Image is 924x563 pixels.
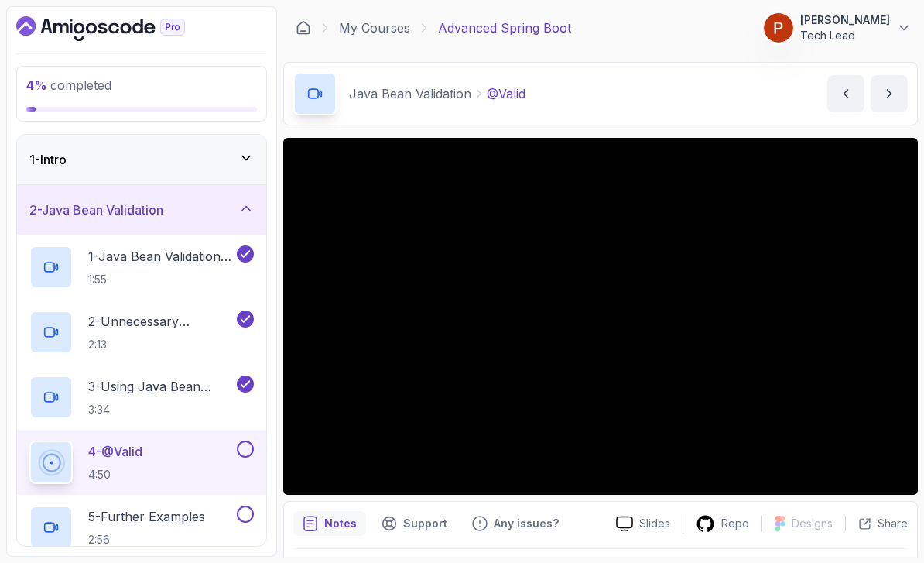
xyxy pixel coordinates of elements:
[827,75,864,112] button: previous content
[293,511,366,536] button: notes button
[487,84,525,103] p: @Valid
[29,441,254,484] button: 4-@Valid4:50
[88,507,205,526] p: 5 - Further Examples
[372,511,457,536] button: Support button
[88,532,205,548] p: 2:56
[763,12,912,43] button: user profile image[PERSON_NAME]Tech Lead
[88,442,142,461] p: 4 - @Valid
[800,28,890,43] p: Tech Lead
[88,337,234,352] p: 2:13
[88,247,234,266] p: 1 - Java Bean Validation (Slides)
[26,77,111,93] span: completed
[494,516,559,531] p: Any issues?
[29,311,254,354] button: 2-Unnecessary Validation Code2:13
[403,516,447,531] p: Support
[17,135,266,184] button: 1-Intro
[88,402,234,417] p: 3:34
[29,201,163,219] h3: 2 - Java Bean Validation
[339,19,410,37] a: My Courses
[604,516,683,532] a: Slides
[296,20,311,36] a: Dashboard
[26,77,47,93] span: 4 %
[29,376,254,419] button: 3-Using Java Bean Validation Annotations3:34
[16,16,221,41] a: Dashboard
[283,138,918,495] iframe: 4 - @Valid
[88,312,234,331] p: 2 - Unnecessary Validation Code
[29,506,254,549] button: 5-Further Examples2:56
[438,19,571,37] p: Advanced Spring Boot
[88,272,234,287] p: 1:55
[88,377,234,396] p: 3 - Using Java Bean Validation Annotations
[17,185,266,235] button: 2-Java Bean Validation
[349,84,471,103] p: Java Bean Validation
[792,516,833,531] p: Designs
[29,245,254,289] button: 1-Java Bean Validation (Slides)1:55
[88,467,142,482] p: 4:50
[683,514,761,534] a: Repo
[721,516,749,531] p: Repo
[800,12,890,28] p: [PERSON_NAME]
[463,511,568,536] button: Feedback button
[764,13,793,43] img: user profile image
[828,466,924,540] iframe: chat widget
[639,516,670,531] p: Slides
[871,75,908,112] button: next content
[324,516,357,531] p: Notes
[29,150,67,169] h3: 1 - Intro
